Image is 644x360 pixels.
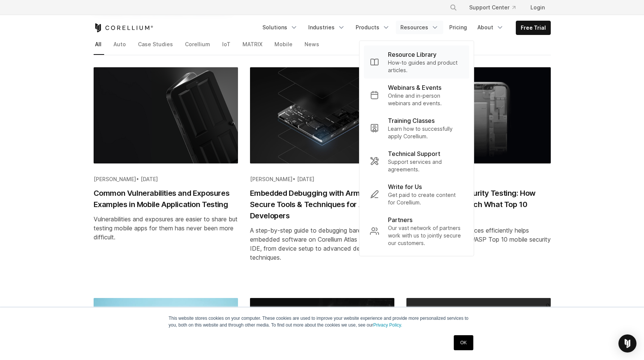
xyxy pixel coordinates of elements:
div: • [250,175,394,183]
div: Navigation Menu [441,1,551,14]
div: Navigation Menu [258,21,551,35]
p: Write for Us [388,182,422,191]
p: Online and in-person webinars and events. [388,92,463,107]
p: Technical Support [388,149,440,158]
img: Embedded Debugging with Arm DS IDE: Secure Tools & Techniques for App Developers [250,67,394,163]
a: Technical Support Support services and agreements. [364,145,469,178]
p: Partners [388,215,412,224]
h2: Common Vulnerabilities and Exposures Examples in Mobile Application Testing [94,188,238,210]
img: Common Vulnerabilities and Exposures Examples in Mobile Application Testing [94,67,238,163]
a: Case Studies [136,39,176,55]
span: [DATE] [141,176,158,182]
p: Our vast network of partners work with us to jointly secure our customers. [388,224,463,247]
button: Search [447,1,460,14]
p: Resource Library [388,50,436,59]
a: Blog post summary: OWASP Mobile Security Testing: How Virtual Devices Catch What Top 10 Checks Miss [406,67,551,286]
div: Vulnerabilities and exposures are easier to share but testing mobile apps for them has never been... [94,215,238,242]
a: Blog post summary: Common Vulnerabilities and Exposures Examples in Mobile Application Testing [94,67,238,286]
a: OK [454,335,473,350]
a: Pricing [445,21,471,34]
a: Products [351,21,394,34]
a: Solutions [258,21,302,34]
p: Learn how to successfully apply Corellium. [388,125,463,140]
p: Webinars & Events [388,83,441,92]
div: See how virtual iOS devices efficiently helps uncover threats that OWASP Top 10 mobile security t... [406,226,551,253]
span: [PERSON_NAME] [250,176,292,182]
p: Training Classes [388,116,435,125]
div: Open Intercom Messenger [618,334,636,352]
p: Support services and agreements. [388,158,463,173]
a: Mobile [273,39,295,55]
a: About [473,21,508,34]
a: Webinars & Events Online and in-person webinars and events. [364,79,469,112]
a: Resources [396,21,443,34]
div: A step-by-step guide to debugging bare-metal embedded software on Corellium Atlas with Arm DS IDE... [250,226,394,262]
div: • [94,175,238,183]
p: This website stores cookies on your computer. These cookies are used to improve your website expe... [169,315,476,328]
a: Auto [112,39,129,55]
span: [DATE] [297,176,314,182]
a: Resource Library How-to guides and product articles. [364,45,469,79]
a: Corellium [183,39,213,55]
a: Training Classes Learn how to successfully apply Corellium. [364,112,469,145]
a: Free Trial [516,21,550,35]
a: All [94,39,104,55]
a: Login [524,1,551,14]
h2: OWASP Mobile Security Testing: How Virtual Devices Catch What Top 10 Checks Miss [406,188,551,221]
img: OWASP Mobile Security Testing: How Virtual Devices Catch What Top 10 Checks Miss [406,67,551,163]
a: IoT [221,39,233,55]
a: Privacy Policy. [373,322,402,328]
p: How-to guides and product articles. [388,59,463,74]
a: MATRIX [241,39,265,55]
a: Industries [304,21,350,34]
a: Support Center [463,1,521,14]
a: Write for Us Get paid to create content for Corellium. [364,178,469,211]
a: Corellium Home [94,23,153,32]
a: Blog post summary: Embedded Debugging with Arm DS IDE: Secure Tools & Techniques for App Developers [250,67,394,286]
div: • [406,175,551,183]
a: Partners Our vast network of partners work with us to jointly secure our customers. [364,211,469,251]
p: Get paid to create content for Corellium. [388,191,463,206]
a: News [303,39,322,55]
h2: Embedded Debugging with Arm DS IDE: Secure Tools & Techniques for App Developers [250,188,394,221]
span: [PERSON_NAME] [94,176,136,182]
